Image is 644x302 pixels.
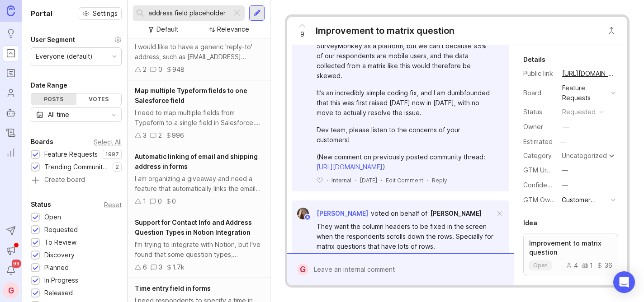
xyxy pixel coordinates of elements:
div: Details [523,54,545,65]
img: Laura Marco [297,208,309,219]
p: Improvement to matrix question [529,239,612,257]
div: (New comment on previously posted community thread: ) [317,152,495,172]
a: Users [3,85,19,101]
div: Estimated [523,139,553,145]
h1: Portal [31,8,52,19]
a: Automatic linking of email and shipping address in formsI am organizing a giveaway and need a fea... [128,146,270,212]
div: I would like to have a generic 'reply-to' address, such as [EMAIL_ADDRESS][DOMAIN_NAME] , instead... [135,42,263,62]
svg: toggle icon [107,111,121,118]
div: 4 [566,262,578,269]
div: — [563,122,569,132]
div: Boards [31,136,53,147]
span: open [533,262,548,269]
a: Autopilot [3,105,19,121]
a: Ideas [3,25,19,42]
div: 3 [159,262,162,272]
div: Votes [76,93,122,105]
label: GTM Urgency [523,166,566,174]
div: Planned [44,263,69,273]
div: Reply [432,177,447,184]
div: Dev team, please listen to the concerns of your customers! [317,125,495,145]
div: Board [523,88,555,98]
div: voted on behalf of [371,209,427,218]
div: Category [523,151,555,161]
div: Uncategorized [562,153,607,159]
div: 0 [158,196,162,206]
div: Any updates on this? We want to move away fully from SurveyMonkey as a platform, but we can’t bec... [317,31,495,81]
button: G [3,282,19,298]
div: 36 [597,262,612,269]
div: · [327,177,328,184]
div: Date Range [31,80,67,91]
div: Customer Success [562,195,607,205]
div: · [355,177,356,184]
a: Reporting [3,144,19,161]
p: 2 [115,163,119,171]
div: · [427,177,428,184]
button: Settings [79,7,122,20]
div: 948 [172,65,185,74]
div: Internal [331,177,351,184]
div: Select All [94,139,122,144]
div: 0 [172,196,176,206]
div: Open Intercom Messenger [613,271,635,293]
a: Portal [3,45,19,61]
span: 9 [300,29,304,39]
label: GTM Owner [523,196,560,204]
div: Everyone (default) [36,51,93,61]
div: Reset [104,202,122,207]
span: Settings [93,9,118,18]
span: [PERSON_NAME] [317,209,368,217]
div: Released [44,288,73,298]
div: 6 [143,262,147,272]
img: Canny Home [7,5,15,16]
div: User Segment [31,34,75,45]
div: Edit Comment [386,177,423,184]
div: Status [31,199,51,210]
a: Map multiple Typeform fields to one Salesforce fieldI need to map multiple fields from Typeform t... [128,80,270,146]
span: Map multiple Typeform fields to one Salesforce field [135,87,247,104]
div: 0 [158,65,162,74]
a: Create board [31,177,122,185]
span: [DATE] [360,177,377,184]
div: Status [523,107,555,117]
button: Send to Autopilot [3,223,19,239]
div: Posts [31,93,76,105]
a: Changelog [3,125,19,141]
label: Confidence [523,181,559,189]
div: 2 [158,130,162,140]
div: 1 [582,262,593,269]
div: In Progress [44,275,78,285]
a: [URL][DOMAIN_NAME] [559,68,618,79]
div: They want the column headers to be fixed in the screen when the respondents scrolls down the rows... [317,222,495,251]
a: Improvement to matrix questionopen4136 [523,233,618,276]
div: Trending Community Topics [44,162,108,172]
div: · [381,177,382,184]
div: G [297,264,308,275]
div: Public link [523,69,555,79]
input: Search... [148,8,228,18]
div: — [562,180,568,190]
div: — [562,165,568,175]
div: I am organizing a giveaway and need a feature that automatically links the email address of a for... [135,174,263,194]
div: I'm trying to integrate with Notion, but I've found that some question types, specifically Contac... [135,240,263,260]
div: Default [156,24,178,34]
div: Feature Requests [44,149,98,159]
button: Close button [602,22,620,40]
span: Automatic linking of email and shipping address in forms [135,153,258,170]
span: Time entry field in forms [135,284,211,292]
a: Laura Marco[PERSON_NAME] [292,208,368,219]
img: member badge [304,214,311,221]
div: — [557,136,569,148]
a: [URL][DOMAIN_NAME] [317,163,383,171]
div: It’s an incredibly simple coding fix, and I am dumbfounded that this was first raised [DATE] now ... [317,88,495,118]
button: Notifications [3,262,19,279]
span: [PERSON_NAME] [430,209,482,217]
div: 3 [143,130,147,140]
div: I need to map multiple fields from Typeform to a single field in Salesforce. Currently, once a fi... [135,108,263,128]
span: Support for Contact Info and Address Question Types in Notion Integration [135,218,252,236]
div: Discovery [44,250,75,260]
p: 1997 [105,151,119,158]
a: [PERSON_NAME] [430,209,482,218]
